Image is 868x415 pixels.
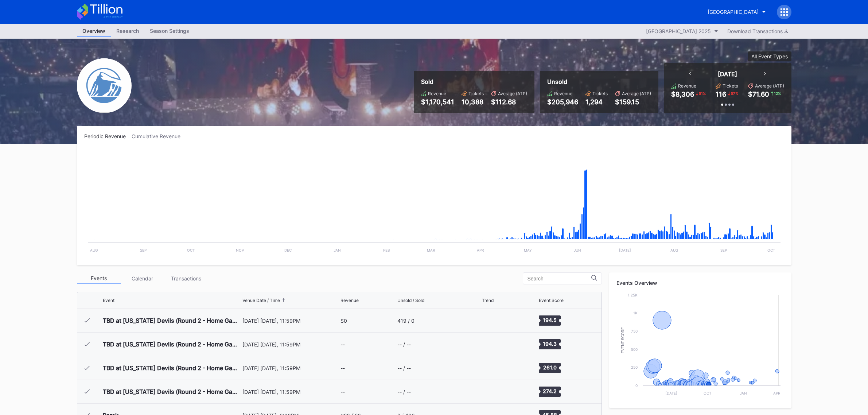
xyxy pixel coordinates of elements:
a: Overview [77,26,111,37]
text: Feb [383,248,390,252]
text: Nov [236,248,244,252]
text: 194.3 [543,341,557,347]
div: Average (ATP) [755,83,784,89]
text: Oct [187,248,195,252]
text: Dec [284,248,291,252]
div: [DATE] [DATE], 11:59PM [242,318,339,324]
div: -- [340,389,345,395]
div: 51 % [698,90,707,96]
div: 1,294 [585,98,608,106]
button: Download Transactions [724,26,791,36]
div: Transactions [164,273,208,284]
text: 500 [631,347,638,352]
div: [GEOGRAPHIC_DATA] [708,9,759,15]
text: 261.0 [543,364,557,371]
div: $71.60 [748,90,769,98]
text: 0 [635,383,638,388]
button: All Event Types [748,51,791,61]
div: Revenue [428,91,446,96]
text: Mar [427,248,435,252]
text: Apr [773,391,780,395]
div: Periodic Revenue [84,133,132,139]
text: Jun [573,248,581,252]
div: $112.68 [491,98,527,106]
div: TBD at [US_STATE] Devils (Round 2 - Home Game 3) (Date TBD) (If Necessary) [103,364,241,372]
div: Tickets [723,83,738,89]
div: [GEOGRAPHIC_DATA] 2025 [646,28,711,34]
text: 250 [631,365,638,369]
div: Revenue [678,83,696,89]
text: Aug [90,248,97,252]
div: Unsold [547,78,651,85]
div: Events [77,273,121,284]
text: 750 [631,329,638,333]
div: Tickets [592,91,608,96]
a: Research [111,26,144,37]
svg: Chart title [482,383,504,401]
div: TBD at [US_STATE] Devils (Round 2 - Home Game 1) (Date TBD) (If Necessary) [103,317,241,324]
div: -- / -- [397,389,411,395]
text: Jan [740,391,747,395]
div: Trend [482,298,494,303]
div: Event Score [539,298,564,303]
div: 57 % [730,90,739,96]
div: Tickets [468,91,484,96]
button: [GEOGRAPHIC_DATA] 2025 [642,26,722,36]
text: Apr [477,248,484,252]
text: 1k [633,311,638,315]
div: Download Transactions [727,28,788,34]
text: 274.2 [543,388,557,394]
div: $1,170,541 [421,98,454,106]
div: 419 / 0 [397,318,414,324]
text: [DATE] [619,248,631,252]
a: Season Settings [144,26,195,37]
text: 194.5 [543,317,557,323]
div: All Event Types [751,53,788,59]
svg: Chart title [616,291,784,401]
div: Average (ATP) [498,91,527,96]
img: Devils-Logo.png [77,58,132,113]
div: -- [340,341,345,348]
text: 1.25k [628,293,638,297]
div: $0 [340,318,347,324]
div: Sold [421,78,527,85]
input: Search [528,276,591,282]
div: Unsold / Sold [397,298,424,303]
div: Cumulative Revenue [132,133,186,139]
div: Calendar [121,273,164,284]
svg: Chart title [482,311,504,330]
text: Aug [670,248,678,252]
div: TBD at [US_STATE] Devils (Round 2 - Home Game 4) (Date TBD) (If Necessary) [103,388,241,395]
text: Jan [334,248,341,252]
div: 10,388 [462,98,484,106]
text: [DATE] [665,391,677,395]
div: Event [103,298,114,303]
div: Revenue [340,298,359,303]
svg: Chart title [482,335,504,353]
div: $205,946 [547,98,578,106]
div: $159.15 [615,98,651,106]
div: Events Overview [616,280,784,286]
div: 116 [716,90,726,98]
div: [DATE] [DATE], 11:59PM [242,389,339,395]
button: [GEOGRAPHIC_DATA] [702,5,771,19]
div: 12 % [773,90,782,96]
div: -- [340,365,345,371]
div: Revenue [554,91,572,96]
div: -- / -- [397,341,411,348]
div: TBD at [US_STATE] Devils (Round 2 - Home Game 2) (Date TBD) (If Necessary) [103,341,241,348]
svg: Chart title [482,359,504,377]
svg: Chart title [84,148,784,258]
div: Venue Date / Time [242,298,280,303]
text: Sep [720,248,727,252]
div: $8,306 [671,90,694,98]
text: May [524,248,532,252]
div: [DATE] [DATE], 11:59PM [242,341,339,348]
div: [DATE] [DATE], 11:59PM [242,365,339,371]
div: [DATE] [718,70,737,78]
div: Average (ATP) [622,91,651,96]
text: Sep [140,248,146,252]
